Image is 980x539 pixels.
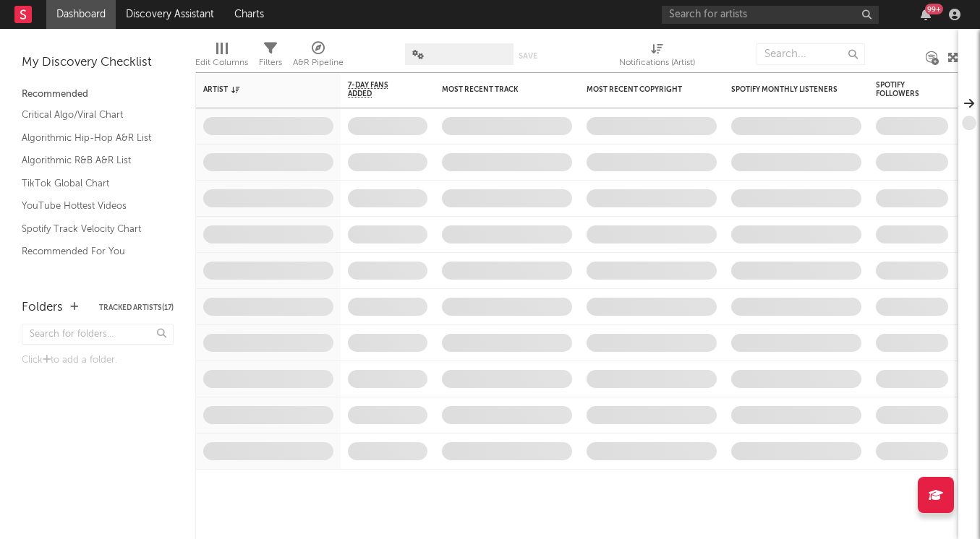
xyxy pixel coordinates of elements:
[195,54,248,72] div: Edit Columns
[619,54,695,72] div: Notifications (Artist)
[22,324,174,345] input: Search for folders...
[22,352,174,369] div: Click to add a folder.
[293,36,344,78] div: A&R Pipeline
[259,36,282,78] div: Filters
[662,6,879,24] input: Search for artists
[22,221,159,237] a: Spotify Track Velocity Chart
[259,54,282,72] div: Filters
[757,43,865,65] input: Search...
[22,176,159,191] a: TikTok Global Chart
[22,152,159,168] a: Algorithmic R&B A&R List
[22,107,159,123] a: Critical Algo/Viral Chart
[619,36,695,78] div: Notifications (Artist)
[22,299,63,316] div: Folders
[22,130,159,146] a: Algorithmic Hip-Hop A&R List
[731,85,840,94] div: Spotify Monthly Listeners
[293,54,344,72] div: A&R Pipeline
[519,52,537,60] button: Save
[99,304,174,311] button: Tracked Artists(17)
[348,81,406,98] span: 7-Day Fans Added
[22,54,174,72] div: My Discovery Checklist
[22,243,159,259] a: Recommended For You
[921,9,931,20] button: 99+
[22,198,159,214] a: YouTube Hottest Videos
[22,86,174,103] div: Recommended
[195,36,248,78] div: Edit Columns
[587,85,695,94] div: Most Recent Copyright
[925,4,943,14] div: 99 +
[876,81,926,98] div: Spotify Followers
[203,85,312,94] div: Artist
[442,85,550,94] div: Most Recent Track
